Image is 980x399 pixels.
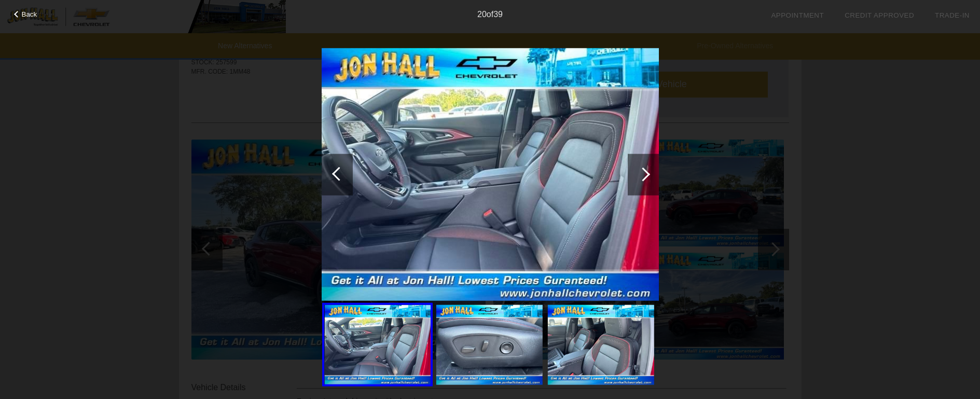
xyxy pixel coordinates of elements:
[436,305,542,385] img: 21.jpg
[22,10,37,18] span: Back
[547,305,654,385] img: 22.jpg
[322,48,659,301] img: 20.jpg
[845,11,914,19] a: Credit Approved
[771,11,824,19] a: Appointment
[935,11,970,19] a: Trade-In
[493,10,503,19] span: 39
[477,10,487,19] span: 20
